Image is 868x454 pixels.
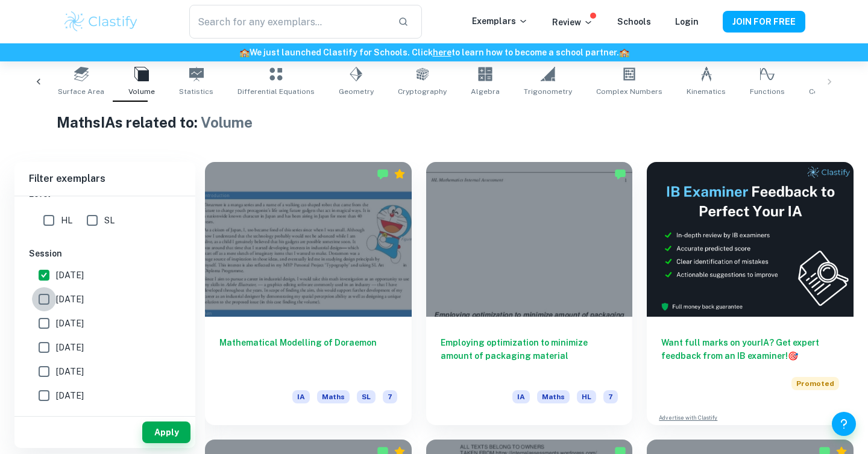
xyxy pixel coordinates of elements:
p: Exemplars [472,14,528,28]
span: Functions [750,86,785,97]
span: [DATE] [56,269,84,282]
img: Marked [614,168,626,180]
p: Review [552,16,593,29]
span: [DATE] [56,389,84,402]
span: [DATE] [56,341,84,354]
h6: Session [29,247,181,260]
span: Volume [128,86,155,97]
span: 7 [383,390,397,403]
span: Geometry [339,86,374,97]
a: Want full marks on yourIA? Get expert feedback from an IB examiner!PromotedAdvertise with Clastify [647,162,854,425]
h6: We just launched Clastify for Schools. Click to learn how to become a school partner. [2,46,866,59]
span: 7 [603,390,618,403]
span: Statistics [179,86,213,97]
span: Maths [537,390,570,403]
span: Maths [317,390,350,403]
input: Search for any exemplars... [189,5,388,39]
a: here [433,48,451,57]
h6: Filter exemplars [14,162,195,196]
span: [DATE] [56,293,84,306]
div: Premium [394,168,406,180]
span: Correlation [809,86,849,97]
span: 🏫 [239,48,250,57]
span: IA [512,390,530,403]
span: Surface Area [58,86,104,97]
h6: Want full marks on your IA ? Get expert feedback from an IB examiner! [661,336,839,362]
span: Volume [201,114,253,131]
span: HL [577,390,596,403]
span: [DATE] [56,317,84,330]
span: Differential Equations [237,86,315,97]
h6: Mathematical Modelling of Doraemon [219,336,397,376]
span: Complex Numbers [596,86,662,97]
img: Clastify logo [63,10,139,34]
span: SL [104,214,115,227]
a: Advertise with Clastify [659,414,717,422]
span: SL [357,390,376,403]
h6: Employing optimization to minimize amount of packaging material [441,336,618,376]
h1: Maths IAs related to: [57,111,812,133]
img: Marked [377,168,389,180]
span: Trigonometry [524,86,572,97]
span: Algebra [471,86,500,97]
span: 🎯 [788,351,798,361]
span: HL [61,214,72,227]
span: Cryptography [398,86,447,97]
a: Login [675,17,699,26]
a: Schools [617,17,651,26]
span: [DATE] [56,365,84,378]
span: IA [292,390,310,403]
button: JOIN FOR FREE [723,11,805,33]
button: Help and Feedback [832,412,856,436]
a: Employing optimization to minimize amount of packaging materialIAMathsHL7 [426,162,633,425]
span: 🏫 [619,48,629,57]
button: Apply [142,421,190,443]
span: Kinematics [687,86,726,97]
img: Thumbnail [647,162,854,317]
a: Mathematical Modelling of DoraemonIAMathsSL7 [205,162,412,425]
span: Promoted [791,377,839,390]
